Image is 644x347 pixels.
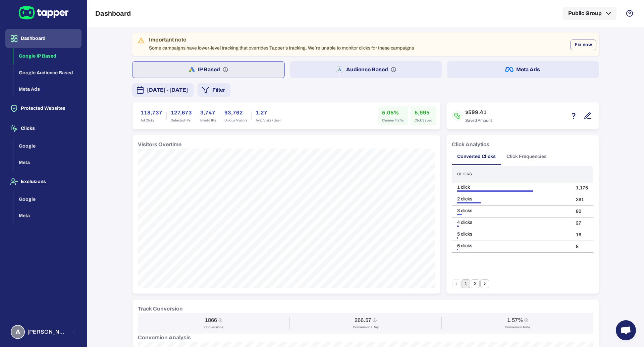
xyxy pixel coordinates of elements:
svg: Conversions [218,318,222,322]
div: 5 clicks [457,231,565,237]
div: Some campaigns have lower-level tracking that overrides Tapper’s tracking. We’re unable to monito... [149,34,414,54]
span: [PERSON_NAME] [PERSON_NAME] Koutsogianni [28,329,67,335]
h6: Visitors Overtime [138,141,181,149]
span: Invalid IPs [200,118,216,123]
button: Go to next page [480,279,489,288]
span: Detected IPs [171,118,192,123]
h6: 1866 [205,317,217,324]
h6: 93,762 [224,109,247,117]
span: Avg. Visits / User [256,118,281,123]
span: Conversions [204,325,223,330]
a: Dashboard [5,35,82,41]
button: Fix now [570,39,596,50]
svg: Conversion / Day [373,318,377,322]
span: Cleaner Traffic [382,118,404,123]
button: Click Frequencies [501,149,552,165]
h5: Dashboard [95,9,131,17]
button: A[PERSON_NAME] [PERSON_NAME] Koutsogianni [5,322,82,342]
button: IP Based [132,61,285,78]
span: Saved Amount [465,118,492,123]
td: 27 [571,218,593,229]
h6: 3,747 [200,109,216,117]
span: Ad Clicks [141,118,162,123]
button: Protected Websites [5,99,82,118]
button: page 1 [462,279,470,288]
button: Meta [13,154,82,171]
svg: Conversion Rate [524,318,528,322]
button: Exclusions [5,172,82,191]
a: Google [13,143,82,148]
td: 361 [571,194,593,206]
button: Converted Clicks [452,149,501,165]
a: Google [13,196,82,201]
button: Go to page 2 [471,279,480,288]
div: Important note [149,36,414,43]
button: Clicks [5,119,82,138]
a: Google Audience Based [13,69,82,75]
div: 1 click [457,184,565,190]
nav: pagination navigation [452,279,489,288]
button: Dashboard [5,29,82,48]
button: Public Group [563,7,616,20]
td: 80 [571,206,593,218]
button: Audience Based [290,61,442,78]
a: Exclusions [5,178,82,184]
h6: 266.57 [355,317,371,324]
span: [DATE] - [DATE] [147,86,188,94]
a: Meta [13,212,82,218]
div: 4 clicks [457,220,565,226]
a: Meta Ads [13,86,82,92]
td: 16 [571,229,593,241]
h6: $599.41 [465,108,492,116]
h6: Conversion Analysis [138,334,593,342]
h6: 118,737 [141,109,162,117]
div: 6 clicks [457,243,565,249]
span: Unique Visitors [224,118,247,123]
h6: Track Conversion [138,305,183,313]
button: Google [13,138,82,155]
span: Click Saved [415,118,432,123]
td: 1,176 [571,182,593,194]
td: 8 [571,241,593,253]
a: Google IP Based [13,53,82,59]
div: 2 clicks [457,196,565,202]
button: Meta Ads [447,61,599,78]
button: Google [13,191,82,208]
svg: Audience based: Search, Display, Shopping, Video Performance Max, Demand Generation [391,67,396,72]
th: Clicks [452,166,571,182]
a: Protected Websites [5,105,82,111]
h6: Click Analytics [452,141,489,149]
h6: 5.05% [382,109,404,117]
h6: 1.57% [507,317,523,324]
div: 3 clicks [457,208,565,214]
button: Google IP Based [13,48,82,65]
svg: IP based: Search, Display, and Shopping. [223,67,228,72]
h6: 127,673 [171,109,192,117]
button: Estimation based on the quantity of invalid click x cost-per-click. [568,110,579,121]
a: Meta [13,159,82,165]
button: Google Audience Based [13,65,82,81]
a: Open chat [616,320,636,340]
span: Conversion / Day [353,325,379,330]
h6: 1.27 [256,109,281,117]
button: Filter [198,83,230,97]
h6: 5,995 [415,109,432,117]
button: Meta [13,207,82,224]
button: Meta Ads [13,81,82,98]
button: [DATE] - [DATE] [132,83,194,97]
div: A [11,325,25,339]
a: Clicks [5,125,82,131]
span: Conversion Rate [505,325,530,330]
